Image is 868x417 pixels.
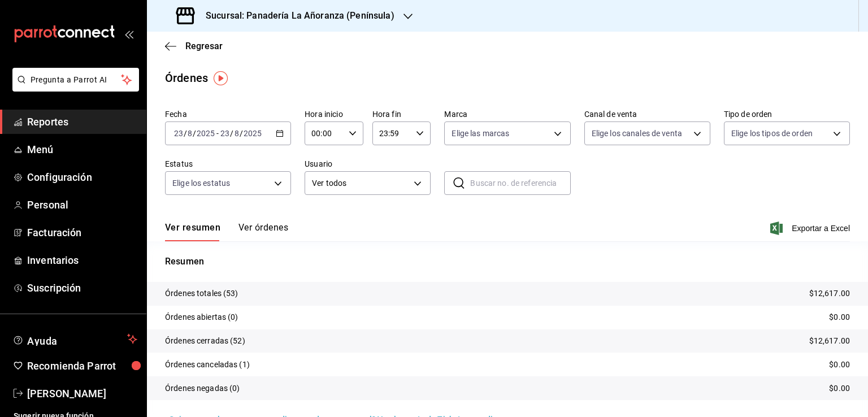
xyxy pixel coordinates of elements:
[809,288,850,299] p: $12,617.00
[238,222,288,241] button: Ver órdenes
[8,82,139,94] a: Pregunta a Parrot AI
[165,359,250,371] p: Órdenes canceladas (1)
[829,311,850,323] p: $0.00
[372,110,431,118] label: Hora fin
[172,177,230,189] span: Elige los estatus
[27,332,123,346] span: Ayuda
[165,383,240,394] p: Órdenes negadas (0)
[27,386,137,401] span: [PERSON_NAME]
[305,110,363,118] label: Hora inicio
[31,74,121,86] span: Pregunta a Parrot AI
[452,128,509,139] span: Elige las marcas
[165,41,223,51] button: Regresar
[184,129,187,138] span: /
[187,129,193,138] input: --
[197,9,394,23] h3: Sucursal: Panadería La Añoranza (Península)
[165,288,238,299] p: Órdenes totales (53)
[12,68,139,92] button: Pregunta a Parrot AI
[193,129,196,138] span: /
[234,129,240,138] input: --
[240,129,243,138] span: /
[220,129,230,138] input: --
[230,129,233,138] span: /
[829,359,850,371] p: $0.00
[312,177,410,189] span: Ver todos
[27,197,137,212] span: Personal
[305,160,431,168] label: Usuario
[124,29,133,38] button: open_drawer_menu
[173,129,184,138] input: --
[809,335,850,347] p: $12,617.00
[724,110,850,118] label: Tipo de orden
[470,172,570,194] input: Buscar no. de referencia
[165,110,291,118] label: Fecha
[27,170,137,185] span: Configuración
[185,41,223,51] span: Regresar
[27,114,137,129] span: Reportes
[165,255,850,268] p: Resumen
[27,280,137,296] span: Suscripción
[216,129,219,138] span: -
[165,69,208,86] div: Órdenes
[584,110,710,118] label: Canal de venta
[592,128,682,139] span: Elige los canales de venta
[27,142,137,157] span: Menú
[27,358,137,373] span: Recomienda Parrot
[27,253,137,268] span: Inventarios
[444,110,570,118] label: Marca
[829,383,850,394] p: $0.00
[196,129,215,138] input: ----
[772,221,850,235] button: Exportar a Excel
[731,128,813,139] span: Elige los tipos de orden
[165,311,238,323] p: Órdenes abiertas (0)
[165,335,245,347] p: Órdenes cerradas (52)
[165,222,288,241] div: navigation tabs
[243,129,262,138] input: ----
[165,222,220,241] button: Ver resumen
[27,225,137,240] span: Facturación
[165,160,291,168] label: Estatus
[214,71,228,85] img: Tooltip marker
